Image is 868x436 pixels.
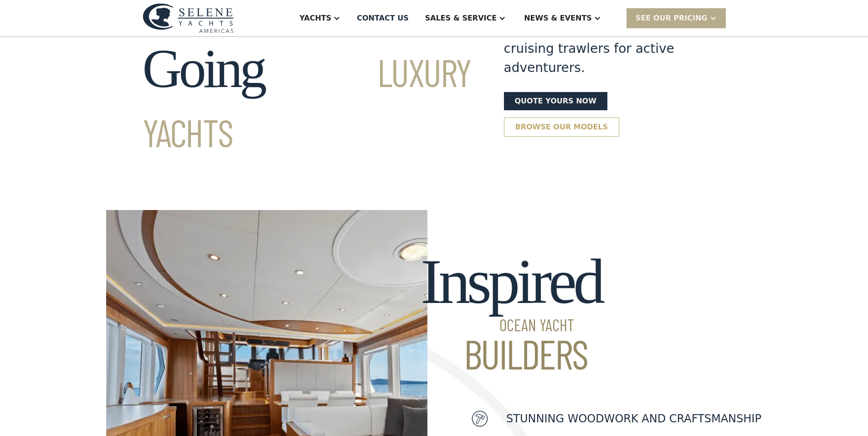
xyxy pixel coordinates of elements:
h2: Inspired [421,246,601,374]
div: News & EVENTS [524,13,592,24]
div: Selene has a 25 year tradition of building elegant, long-range cruising trawlers for active adven... [504,1,714,77]
div: SEE Our Pricing [627,8,726,28]
div: Contact US [357,13,409,24]
span: Luxury Yachts [143,49,471,155]
span: Builders [421,333,601,374]
div: Sales & Service [425,13,497,24]
img: logo [143,3,234,33]
span: Ocean Yacht [421,317,601,333]
a: Quote yours now [504,92,607,110]
div: SEE Our Pricing [636,13,708,24]
a: Browse our models [504,118,620,137]
p: Stunning woodwork and craftsmanship [506,410,761,427]
div: Yachts [299,13,331,24]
